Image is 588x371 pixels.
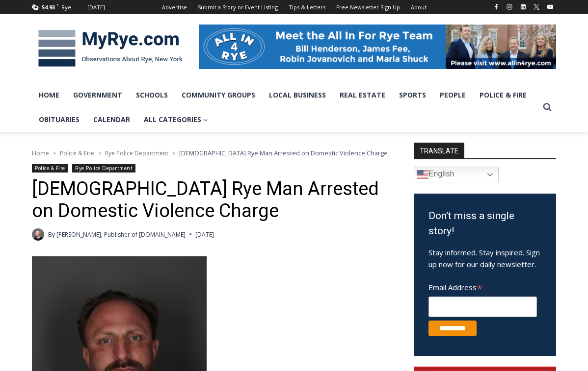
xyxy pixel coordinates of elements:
[490,1,502,13] a: Facebook
[262,83,333,107] a: Local Business
[105,149,168,157] a: Rye Police Department
[175,83,262,107] a: Community Groups
[433,83,473,107] a: People
[48,230,55,239] span: By
[137,107,215,132] a: All Categories
[42,3,55,11] span: 54.93
[32,83,66,107] a: Home
[538,99,556,116] button: View Search Form
[428,208,541,239] h3: Don't miss a single story!
[56,2,59,7] span: F
[66,83,129,107] a: Government
[414,167,499,182] a: English
[144,114,208,125] span: All Categories
[32,107,86,132] a: Obituaries
[172,150,175,157] span: >
[544,1,556,13] a: YouTube
[504,1,515,13] a: Instagram
[179,148,388,157] span: [DEMOGRAPHIC_DATA] Rye Man Arrested on Domestic Violence Charge
[32,23,189,74] img: MyRye.com
[392,83,433,107] a: Sports
[60,149,94,157] a: Police & Fire
[32,164,68,173] a: Police & Fire
[32,83,538,132] nav: Primary Navigation
[414,143,464,158] strong: TRANSLATE
[195,230,214,239] time: [DATE]
[53,150,56,157] span: >
[517,1,529,13] a: Linkedin
[473,83,534,107] a: Police & Fire
[531,1,542,13] a: X
[199,25,556,69] img: All in for Rye
[56,230,186,239] a: [PERSON_NAME], Publisher of [DOMAIN_NAME]
[417,169,428,180] img: en
[428,277,537,295] label: Email Address
[72,164,135,173] a: Rye Police Department
[87,3,105,12] div: [DATE]
[32,178,388,223] h1: [DEMOGRAPHIC_DATA] Rye Man Arrested on Domestic Violence Charge
[98,150,101,157] span: >
[333,83,392,107] a: Real Estate
[428,247,541,270] p: Stay informed. Stay inspired. Sign up now for our daily newsletter.
[32,149,49,157] a: Home
[61,3,71,12] div: Rye
[32,228,44,241] a: Author image
[32,148,388,158] nav: Breadcrumbs
[129,83,175,107] a: Schools
[86,107,137,132] a: Calendar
